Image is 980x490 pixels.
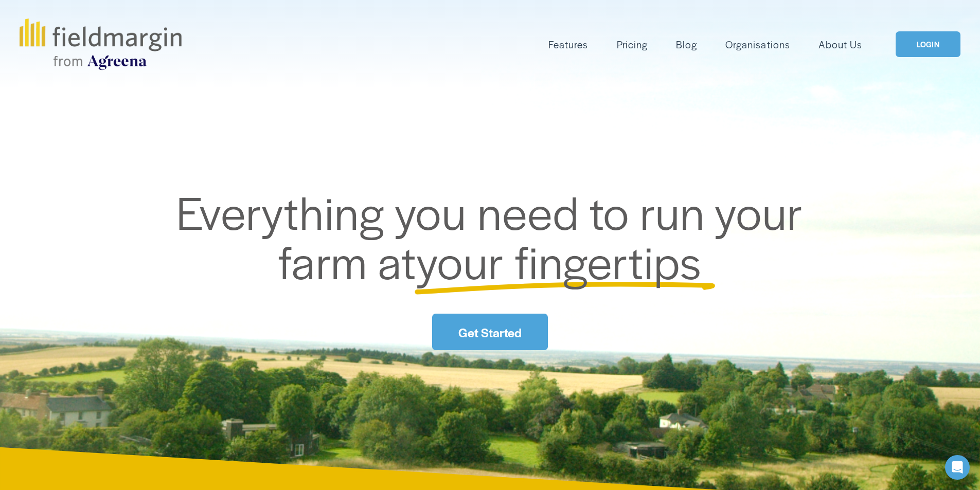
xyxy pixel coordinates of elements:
[617,36,648,53] a: Pricing
[20,19,181,70] img: fieldmargin.com
[416,228,702,293] span: your fingertips
[432,314,547,350] a: Get Started
[176,179,814,293] span: Everything you need to run your farm at
[818,36,862,53] a: About Us
[945,455,970,480] div: Open Intercom Messenger
[548,37,588,52] span: Features
[725,36,790,53] a: Organisations
[676,36,697,53] a: Blog
[896,31,960,58] a: LOGIN
[548,36,588,53] a: folder dropdown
